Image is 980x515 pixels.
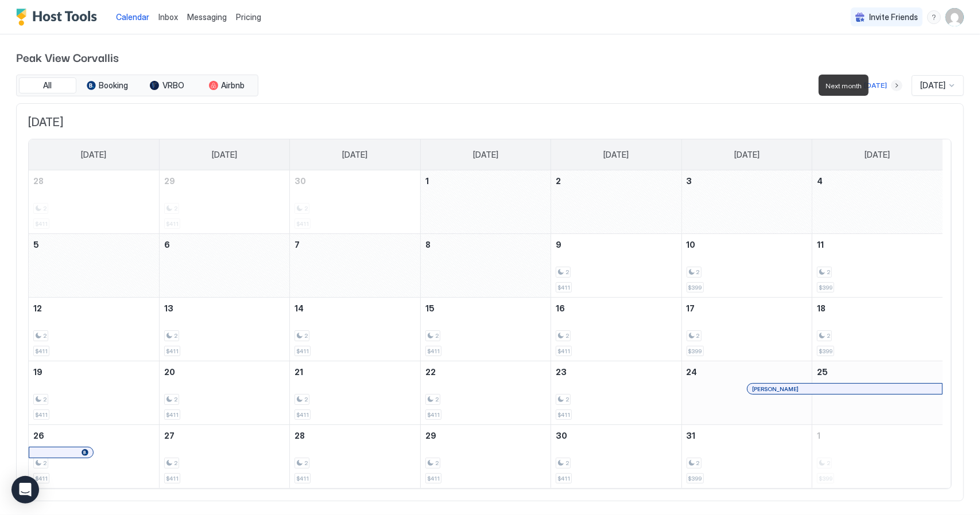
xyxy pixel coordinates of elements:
a: Wednesday [462,139,510,170]
span: VRBO [162,80,184,91]
a: July 15, 2026 [421,298,551,319]
div: tab-group [16,75,258,96]
span: $411 [166,348,179,355]
span: 28 [33,176,44,186]
a: July 1, 2026 [421,170,551,192]
span: 26 [33,431,44,440]
td: July 26, 2026 [29,425,159,489]
td: July 10, 2026 [681,234,812,298]
td: July 3, 2026 [681,170,812,234]
span: 22 [425,367,436,377]
span: $411 [557,284,570,291]
a: Friday [723,139,771,170]
span: [DATE] [81,150,106,160]
a: Calendar [116,11,149,23]
td: July 9, 2026 [551,234,681,298]
span: 19 [33,367,42,377]
td: July 16, 2026 [551,298,681,361]
a: July 2, 2026 [551,170,681,192]
span: [DATE] [865,150,890,160]
a: July 10, 2026 [682,234,812,255]
a: Saturday [854,139,902,170]
span: 1 [425,176,429,186]
span: 2 [43,459,47,467]
a: July 5, 2026 [29,234,159,255]
td: July 15, 2026 [420,298,551,361]
span: 2 [556,176,561,186]
td: July 17, 2026 [681,298,812,361]
span: [PERSON_NAME] [752,385,799,393]
span: 1 [817,431,820,440]
td: July 24, 2026 [681,361,812,425]
span: 27 [164,431,175,440]
a: Sunday [69,139,118,170]
span: [DATE] [734,150,760,160]
a: July 3, 2026 [682,170,812,192]
button: Next month [891,80,902,91]
span: 23 [556,367,567,377]
span: $411 [296,475,309,482]
span: 15 [425,303,435,313]
a: July 24, 2026 [682,361,812,383]
span: 2 [304,396,308,403]
td: July 4, 2026 [812,170,943,234]
td: July 22, 2026 [420,361,551,425]
span: 16 [556,303,565,313]
td: July 25, 2026 [812,361,943,425]
a: July 4, 2026 [812,170,943,192]
a: August 1, 2026 [812,425,943,446]
span: $411 [166,475,179,482]
td: August 1, 2026 [812,425,943,489]
span: 2 [565,396,569,403]
td: July 13, 2026 [159,298,289,361]
span: 2 [174,396,177,403]
span: 5 [33,240,39,249]
a: Inbox [158,11,178,23]
span: Booking [99,80,129,91]
a: July 25, 2026 [812,361,943,383]
span: 2 [565,332,569,340]
span: 3 [687,176,692,186]
span: $411 [427,411,440,419]
span: 18 [817,303,826,313]
td: July 11, 2026 [812,234,943,298]
span: [DATE] [28,115,952,130]
td: June 29, 2026 [159,170,289,234]
a: July 17, 2026 [682,298,812,319]
td: June 28, 2026 [29,170,159,234]
span: 2 [435,459,439,467]
span: All [44,80,52,91]
span: Next month [826,81,862,90]
div: Open Intercom Messenger [11,476,39,504]
span: 31 [687,431,696,440]
span: 25 [817,367,828,377]
span: 28 [295,431,305,440]
a: July 14, 2026 [290,298,420,319]
span: $411 [557,348,570,355]
a: July 27, 2026 [160,425,289,446]
td: July 8, 2026 [420,234,551,298]
span: 2 [696,268,700,276]
a: June 29, 2026 [160,170,289,192]
span: $399 [819,284,832,291]
span: $411 [35,348,48,355]
a: July 18, 2026 [812,298,943,319]
span: $399 [688,284,702,291]
td: July 7, 2026 [290,234,420,298]
button: Booking [79,77,136,93]
span: 17 [687,303,695,313]
td: July 28, 2026 [290,425,420,489]
div: [DATE] [864,80,887,91]
span: 8 [425,240,431,249]
a: July 13, 2026 [160,298,289,319]
span: $411 [427,475,440,482]
a: July 9, 2026 [551,234,681,255]
span: [DATE] [603,150,629,160]
td: June 30, 2026 [290,170,420,234]
span: Invite Friends [869,12,918,22]
div: menu [927,10,941,24]
a: Thursday [592,139,640,170]
span: Airbnb [222,80,245,91]
td: July 21, 2026 [290,361,420,425]
span: 2 [565,459,569,467]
